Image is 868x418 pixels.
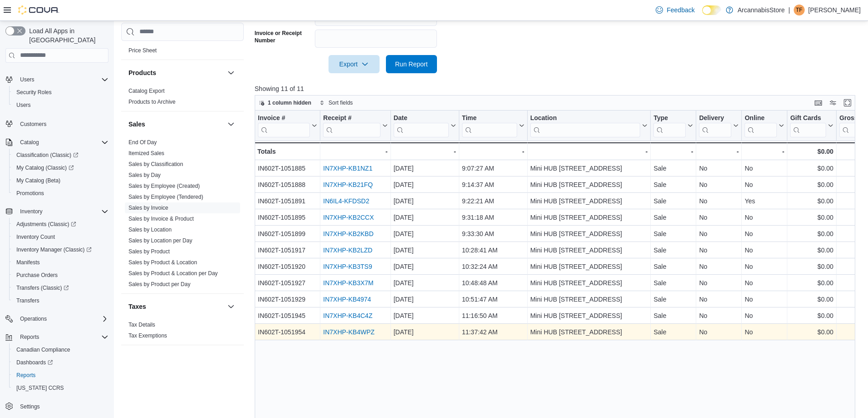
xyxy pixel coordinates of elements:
button: Purchase Orders [9,269,112,282]
h3: Sales [128,120,145,129]
span: Customers [20,121,46,128]
div: Date [393,114,448,137]
span: Inventory [16,206,108,217]
div: Thamiris Ferreira [794,5,805,15]
a: IN7XHP-KB21FQ [323,181,373,188]
div: 10:51:47 AM [462,294,524,305]
span: Load All Apps in [GEOGRAPHIC_DATA] [26,26,108,45]
div: Type [653,114,686,123]
div: [DATE] [393,228,456,239]
div: No [699,196,739,206]
div: Delivery [699,114,731,123]
button: Invoice # [258,114,317,137]
span: Inventory [20,208,42,215]
div: Sale [653,277,693,288]
button: Enter fullscreen [842,97,853,108]
span: Transfers [13,295,108,306]
span: Operations [20,315,47,322]
a: Transfers (Classic) [9,282,112,294]
h3: Products [128,68,156,77]
span: My Catalog (Beta) [16,177,61,184]
button: Inventory Count [9,231,112,243]
div: - [462,146,524,157]
div: No [699,294,739,305]
button: Receipt # [323,114,387,137]
div: Sale [653,228,693,239]
h3: Taxes [128,302,146,311]
div: Sale [653,196,693,206]
span: Adjustments (Classic) [16,221,76,228]
p: | [788,5,790,15]
span: Reports [20,333,39,341]
button: Promotions [9,187,112,200]
a: Dashboards [9,356,112,369]
button: My Catalog (Beta) [9,174,112,187]
div: No [745,212,784,223]
button: Catalog [2,136,112,149]
div: [DATE] [393,212,456,223]
button: Security Roles [9,86,112,99]
div: Mini HUB [STREET_ADDRESS] [530,261,647,272]
span: Operations [16,313,108,324]
span: Manifests [13,257,108,268]
button: Products [226,67,236,78]
span: Transfers [16,297,39,304]
a: Classification (Classic) [13,150,82,161]
div: Time [462,114,517,137]
div: IN602T-1051917 [258,245,317,256]
a: Transfers (Classic) [13,282,72,293]
span: Customers [16,118,108,129]
a: Inventory Manager (Classic) [13,244,95,255]
div: Receipt # [323,114,380,123]
a: Adjustments (Classic) [9,218,112,231]
a: Dashboards [13,357,56,368]
div: [DATE] [393,179,456,190]
a: Sales by Product [128,248,170,255]
button: Display options [827,97,838,108]
span: Dashboards [13,357,108,368]
div: - [323,146,387,157]
div: [DATE] [393,294,456,305]
a: Tax Exemptions [128,332,167,339]
span: Sales by Product [128,248,170,255]
button: Sort fields [316,97,356,108]
div: $0.00 [790,163,833,174]
a: IN7XHP-KB2KBD [323,230,373,237]
button: Inventory [16,206,46,217]
input: Dark Mode [702,5,721,15]
div: IN602T-1051899 [258,228,317,239]
button: Sales [226,119,236,130]
div: - [393,146,456,157]
span: Sort fields [329,99,353,106]
a: Users [13,100,34,111]
span: End Of Day [128,139,157,146]
div: Time [462,114,517,123]
a: My Catalog (Classic) [9,161,112,174]
button: Reports [16,332,43,342]
a: IN7XHP-KB2LZD [323,247,372,254]
a: Sales by Classification [128,161,183,167]
span: My Catalog (Classic) [13,162,108,173]
div: Sales [121,137,244,293]
div: No [745,163,784,174]
div: 10:48:48 AM [462,277,524,288]
button: Operations [2,312,112,325]
div: 9:22:21 AM [462,196,524,206]
a: Sales by Product per Day [128,281,190,287]
div: No [745,228,784,239]
div: [DATE] [393,261,456,272]
span: Users [13,100,108,111]
div: Date [393,114,448,123]
button: Keyboard shortcuts [813,97,824,108]
a: IN7XHP-KB4WPZ [323,328,375,336]
span: Sales by Classification [128,161,183,168]
div: No [745,261,784,272]
span: [US_STATE] CCRS [16,384,64,392]
label: Invoice or Receipt Number [255,30,311,44]
div: No [699,179,739,190]
span: Washington CCRS [13,383,108,393]
div: 10:28:41 AM [462,245,524,256]
div: Mini HUB [STREET_ADDRESS] [530,228,647,239]
span: Dashboards [16,359,53,366]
